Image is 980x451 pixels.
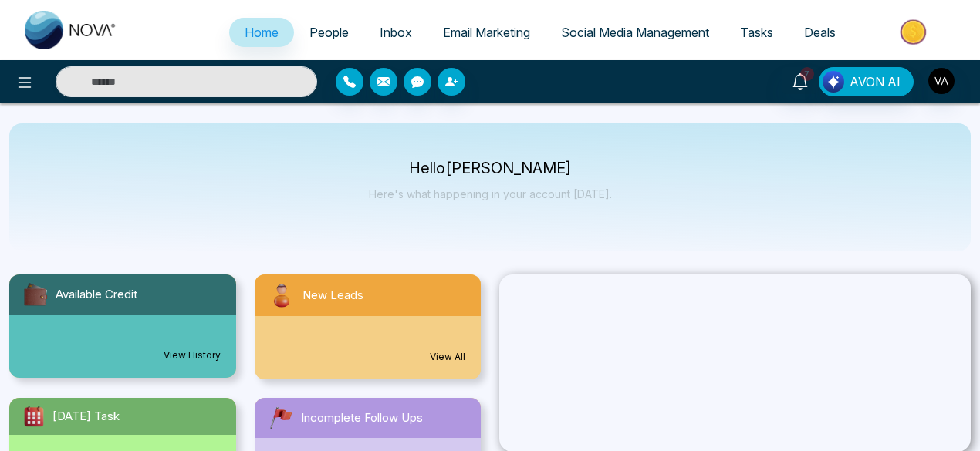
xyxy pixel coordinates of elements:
[229,18,294,47] a: Home
[823,71,844,93] img: Lead Flow
[245,25,279,40] span: Home
[725,18,789,47] a: Tasks
[430,350,465,364] a: View All
[804,25,836,40] span: Deals
[546,18,725,47] a: Social Media Management
[427,18,546,47] a: Email Marketing
[369,187,612,200] p: Here's what happening in your account [DATE].
[164,348,221,362] a: View History
[561,25,709,40] span: Social Media Management
[800,67,814,81] span: 7
[859,15,971,49] img: Market-place.gif
[245,274,491,379] a: New LeadsView All
[364,18,427,47] a: Inbox
[25,11,117,49] img: Nova CRM Logo
[294,18,364,47] a: People
[443,25,530,40] span: Email Marketing
[789,18,851,47] a: Deals
[22,281,49,308] img: availableCredit.svg
[740,25,773,40] span: Tasks
[301,409,423,427] span: Incomplete Follow Ups
[56,286,137,304] span: Available Credit
[52,408,120,426] span: [DATE] Task
[22,404,46,429] img: todayTask.svg
[267,281,296,310] img: newLeads.svg
[267,404,295,432] img: followUps.svg
[928,68,955,94] img: User Avatar
[309,25,349,40] span: People
[782,67,819,94] a: 7
[302,287,363,305] span: New Leads
[850,72,901,91] span: AVON AI
[369,162,612,175] p: Hello [PERSON_NAME]
[380,25,412,40] span: Inbox
[819,67,914,96] button: AVON AI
